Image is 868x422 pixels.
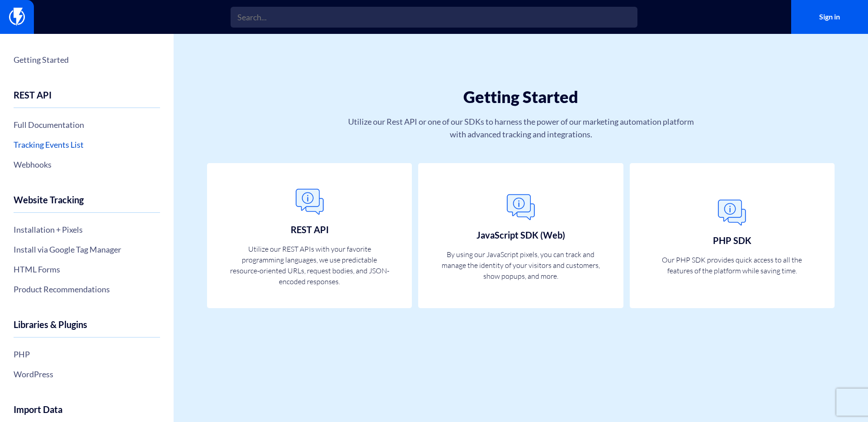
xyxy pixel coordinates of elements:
[207,163,412,308] a: REST API Utilize our REST APIs with your favorite programming languages, we use predictable resou...
[14,195,160,213] h4: Website Tracking
[292,184,328,220] img: General.png
[14,319,160,338] h4: Libraries & Plugins
[14,222,160,237] a: Installation + Pixels
[231,7,637,28] input: Search...
[291,225,329,234] h3: REST API
[651,254,813,276] p: Our PHP SDK provides quick access to all the features of the platform while saving time.
[503,189,539,225] img: General.png
[713,235,751,245] h3: PHP SDK
[14,262,160,277] a: HTML Forms
[228,244,391,287] p: Utilize our REST APIs with your favorite programming languages, we use predictable resource-orien...
[418,163,623,308] a: JavaScript SDK (Web) By using our JavaScript pixels, you can track and manage the identity of you...
[14,137,160,152] a: Tracking Events List
[14,242,160,257] a: Install via Google Tag Manager
[14,90,160,108] h4: REST API
[14,281,160,297] a: Product Recommendations
[14,157,160,172] a: Webhooks
[14,366,160,382] a: WordPress
[439,249,602,281] p: By using our JavaScript pixels, you can track and manage the identity of your visitors and custom...
[345,115,697,141] p: Utilize our Rest API or one of our SDKs to harness the power of our marketing automation platform...
[630,163,835,308] a: PHP SDK Our PHP SDK provides quick access to all the features of the platform while saving time.
[14,52,160,67] a: Getting Started
[476,230,565,240] h3: JavaScript SDK (Web)
[14,117,160,132] a: Full Documentation
[228,88,814,106] h1: Getting Started
[714,195,750,231] img: General.png
[14,347,160,362] a: PHP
